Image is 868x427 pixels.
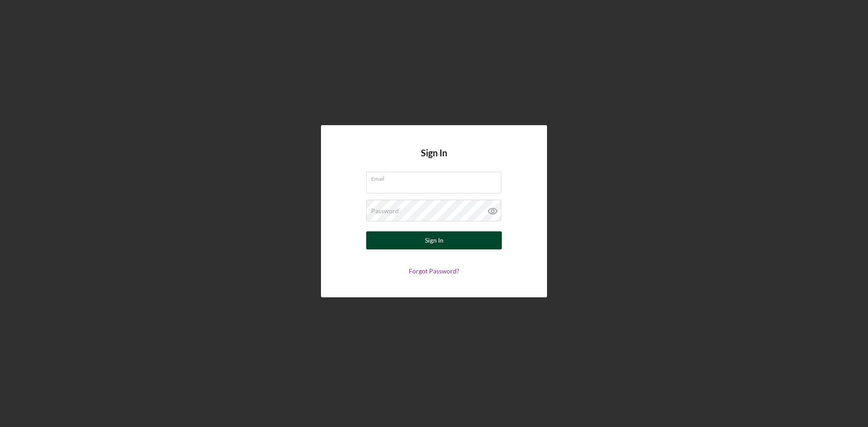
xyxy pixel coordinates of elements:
[371,172,501,182] label: Email
[425,231,443,249] div: Sign In
[409,267,459,275] a: Forgot Password?
[371,207,399,215] label: Password
[366,231,502,249] button: Sign In
[421,148,447,172] h4: Sign In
